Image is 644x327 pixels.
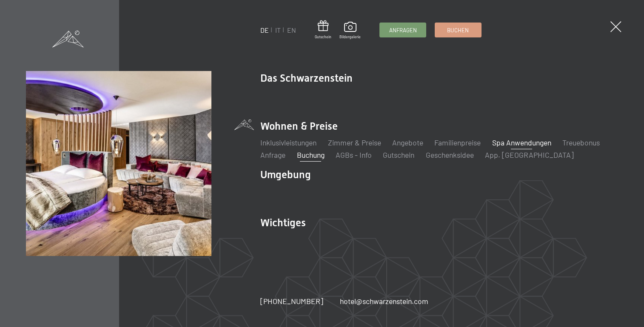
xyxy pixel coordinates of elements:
[340,296,428,307] a: hotel@schwarzenstein.com
[485,150,574,159] a: App. [GEOGRAPHIC_DATA]
[562,138,600,147] a: Treuebonus
[426,150,474,159] a: Geschenksidee
[315,20,331,40] a: Gutschein
[260,138,316,147] a: Inklusivleistungen
[339,34,361,40] span: Bildergalerie
[297,150,325,159] a: Buchung
[287,26,296,34] a: EN
[339,22,361,40] a: Bildergalerie
[383,150,414,159] a: Gutschein
[315,34,331,40] span: Gutschein
[260,296,323,307] a: [PHONE_NUMBER]
[492,138,551,147] a: Spa Anwendungen
[328,138,381,147] a: Zimmer & Preise
[392,138,423,147] a: Angebote
[260,296,323,306] span: [PHONE_NUMBER]
[447,26,469,34] span: Buchen
[434,138,481,147] a: Familienpreise
[336,150,372,159] a: AGBs - Info
[435,23,481,37] a: Buchen
[389,26,417,34] span: Anfragen
[275,26,281,34] a: IT
[380,23,426,37] a: Anfragen
[260,150,285,159] a: Anfrage
[260,26,269,34] a: DE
